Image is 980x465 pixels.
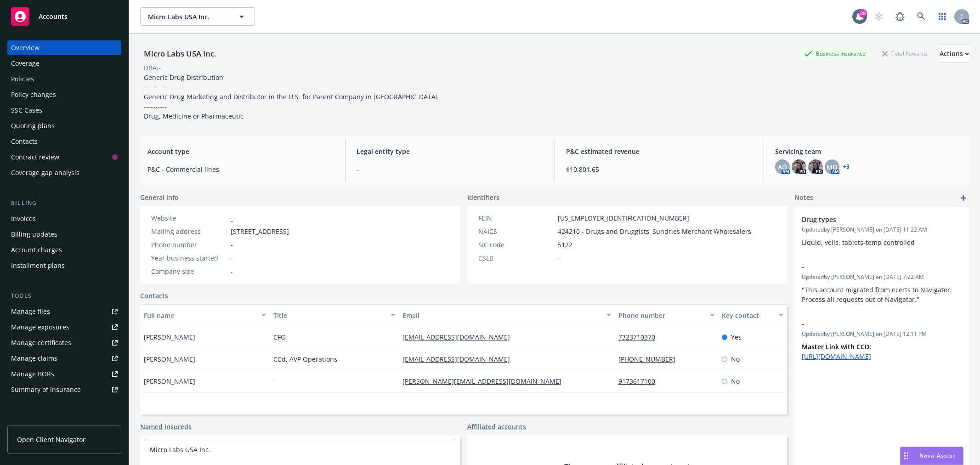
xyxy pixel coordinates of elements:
[558,240,572,250] span: 5122
[891,7,909,26] a: Report a Bug
[7,335,121,350] a: Manage certificates
[231,240,233,250] span: -
[11,134,38,149] div: Contacts
[11,119,55,133] div: Quoting plans
[7,227,121,242] a: Billing updates
[144,73,438,120] span: Generic Drug Distribution ---------- Generic Drug Marketing and Distributor in the U.S. for Paren...
[802,273,962,281] span: Updated by [PERSON_NAME] on [DATE] 7:22 AM
[958,193,969,204] a: add
[357,164,543,174] span: -
[11,103,42,118] div: SSC Cases
[7,134,121,149] a: Contacts
[802,330,962,338] span: Updated by [PERSON_NAME] on [DATE] 12:11 PM
[11,72,34,86] div: Policies
[618,355,683,363] a: [PHONE_NUMBER]
[775,147,962,156] span: Servicing team
[144,63,161,73] div: DBA: -
[940,45,969,62] div: Actions
[402,311,600,320] div: Email
[11,150,59,164] div: Contract review
[270,304,399,326] button: Title
[859,9,867,17] div: 39
[566,164,753,174] span: $10,801.65
[7,56,121,71] a: Coverage
[148,12,227,22] span: Micro Labs USA Inc.
[558,213,689,223] span: [US_EMPLOYER_IDENTIFICATION_NUMBER]
[478,253,554,263] div: CSLB
[7,291,121,301] div: Tools
[11,320,69,335] div: Manage exposures
[933,7,952,26] a: Switch app
[558,227,751,236] span: 424210 - Drugs and Druggists' Sundries Merchant Wholesalers
[140,193,179,202] span: General info
[140,304,270,326] button: Full name
[566,147,753,156] span: P&C estimated revenue
[718,304,787,326] button: Key contact
[7,211,121,226] a: Invoices
[802,238,915,247] span: Liquid, veils, tablets-temp controlled
[11,87,56,102] div: Policy changes
[618,377,663,386] a: 9173617100
[731,376,740,386] span: No
[794,312,969,369] div: -Updatedby [PERSON_NAME] on [DATE] 12:11 PMMaster Link with CCD: [URL][DOMAIN_NAME]
[802,215,938,224] span: Drug types
[7,367,121,381] a: Manage BORs
[7,103,121,118] a: SSC Cases
[231,214,233,222] a: -
[11,243,62,257] div: Account charges
[618,311,704,320] div: Phone number
[11,165,79,180] div: Coverage gap analysis
[144,311,256,320] div: Full name
[402,333,517,341] a: [EMAIL_ADDRESS][DOMAIN_NAME]
[802,226,962,234] span: Updated by [PERSON_NAME] on [DATE] 11:22 AM
[802,262,938,272] span: -
[7,4,121,29] a: Accounts
[402,355,517,363] a: [EMAIL_ADDRESS][DOMAIN_NAME]
[7,87,121,102] a: Policy changes
[144,332,195,342] span: [PERSON_NAME]
[467,422,526,431] a: Affiliated accounts
[802,352,871,361] a: [URL][DOMAIN_NAME]
[731,354,740,364] span: No
[799,48,870,59] div: Business Insurance
[151,267,227,276] div: Company size
[7,304,121,319] a: Manage files
[940,45,969,63] button: Actions
[144,376,195,386] span: [PERSON_NAME]
[808,159,823,174] img: photo
[144,354,195,364] span: [PERSON_NAME]
[870,7,888,26] a: Start snowing
[478,240,554,250] div: SIC code
[273,311,385,320] div: Title
[402,377,569,386] a: [PERSON_NAME][EMAIL_ADDRESS][DOMAIN_NAME]
[7,150,121,164] a: Contract review
[231,267,233,276] span: -
[912,7,930,26] a: Search
[147,164,334,174] span: P&C - Commercial lines
[231,227,289,236] span: [STREET_ADDRESS]
[618,333,663,341] a: 7323710370
[273,376,276,386] span: -
[11,56,40,71] div: Coverage
[802,319,938,329] span: -
[901,447,912,465] div: Drag to move
[7,320,121,335] span: Manage exposures
[150,445,210,454] a: Micro Labs USA Inc.
[7,198,121,208] div: Billing
[11,40,40,55] div: Overview
[357,147,543,156] span: Legal entity type
[11,351,57,366] div: Manage claims
[794,207,969,255] div: Drug typesUpdatedby [PERSON_NAME] on [DATE] 11:22 AMLiquid, veils, tablets-temp controlled
[273,332,286,342] span: CFO
[802,342,871,351] strong: Master Link with CCD:
[11,258,65,273] div: Installment plans
[843,164,850,170] a: +3
[7,243,121,257] a: Account charges
[7,382,121,397] a: Summary of insurance
[140,291,168,301] a: Contacts
[7,351,121,366] a: Manage claims
[7,415,121,425] div: Analytics hub
[11,211,36,226] div: Invoices
[140,7,255,26] button: Micro Labs USA Inc.
[731,332,742,342] span: Yes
